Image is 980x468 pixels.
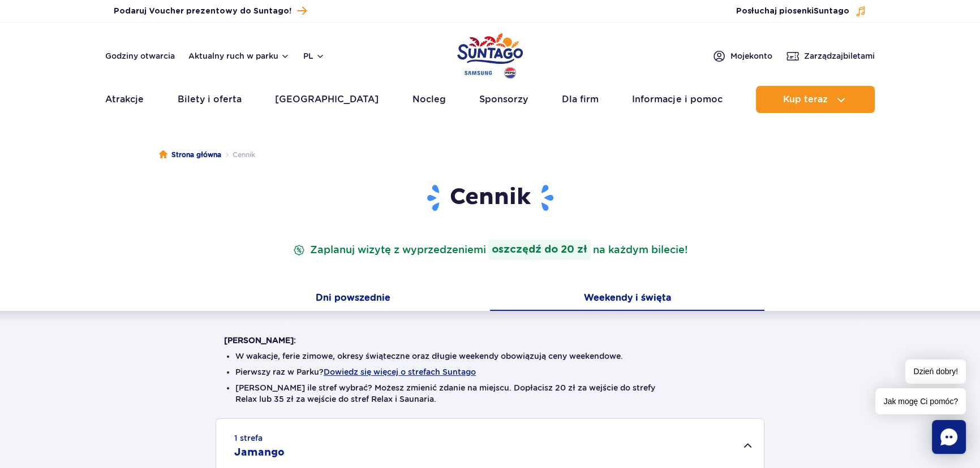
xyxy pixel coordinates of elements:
button: Kup teraz [756,86,875,113]
li: [PERSON_NAME] ile stref wybrać? Możesz zmienić zdanie na miejscu. Dopłacisz 20 zł za wejście do s... [235,382,745,405]
a: Park of Poland [457,28,523,80]
a: Sponsorzy [479,86,528,113]
a: Atrakcje [105,86,144,113]
strong: oszczędź do 20 zł [488,240,591,260]
span: Podaruj Voucher prezentowy do Suntago! [114,6,291,17]
button: Dni powszednie [216,287,490,311]
span: Posłuchaj piosenki [736,6,849,17]
span: Kup teraz [783,94,827,105]
a: Godziny otwarcia [105,50,175,62]
h2: Jamango [234,446,285,460]
div: Chat [932,420,966,454]
span: Dzień dobry! [905,359,966,384]
button: Aktualny ruch w parku [188,51,290,60]
a: Podaruj Voucher prezentowy do Suntago! [114,3,307,19]
a: [GEOGRAPHIC_DATA] [275,86,379,113]
p: Zaplanuj wizytę z wyprzedzeniem na każdym bilecie! [291,240,690,260]
a: Mojekonto [712,49,772,63]
strong: [PERSON_NAME]: [224,336,296,345]
small: 1 strefa [234,432,263,444]
li: W wakacje, ferie zimowe, okresy świąteczne oraz długie weekendy obowiązują ceny weekendowe. [235,350,745,362]
a: Nocleg [412,86,446,113]
a: Bilety i oferta [178,86,242,113]
span: Moje konto [730,50,772,62]
a: Strona główna [159,149,221,161]
a: Zarządzajbiletami [786,49,875,63]
button: Posłuchaj piosenkiSuntago [736,6,866,17]
li: Cennik [221,149,255,161]
li: Pierwszy raz w Parku? [235,366,745,378]
a: Informacje i pomoc [632,86,722,113]
a: Dla firm [562,86,599,113]
button: Dowiedz się więcej o strefach Suntago [324,367,476,376]
button: pl [303,50,325,62]
button: Weekendy i święta [490,287,764,311]
h1: Cennik [224,183,756,213]
span: Jak mogę Ci pomóc? [875,388,966,414]
span: Suntago [814,7,849,15]
span: Zarządzaj biletami [804,50,875,62]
